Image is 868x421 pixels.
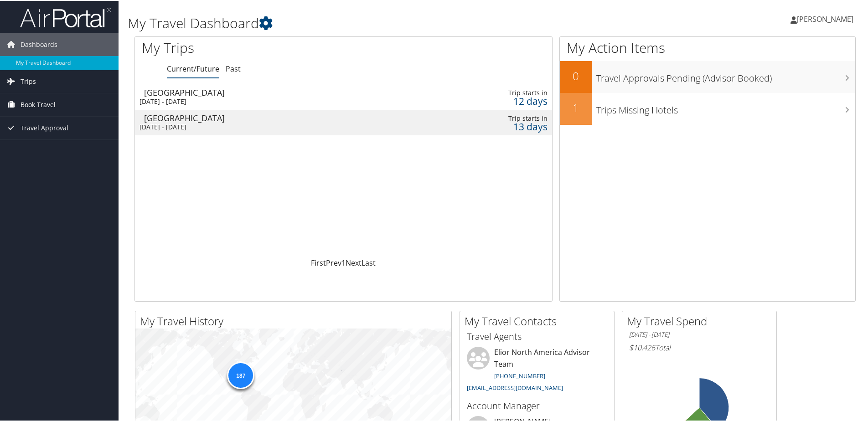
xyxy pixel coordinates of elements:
h3: Travel Approvals Pending (Advisor Booked) [596,67,855,84]
a: Past [226,63,241,73]
span: [PERSON_NAME] [797,13,853,23]
a: [PHONE_NUMBER] [494,371,545,379]
a: Last [362,257,376,267]
a: Prev [326,257,341,267]
div: Trip starts in [458,113,548,122]
h3: Travel Agents [467,329,607,342]
div: [GEOGRAPHIC_DATA] [144,113,408,121]
h2: 1 [560,99,592,115]
div: [DATE] - [DATE] [139,97,404,105]
h1: My Action Items [560,37,855,56]
h2: My Travel Contacts [465,313,614,328]
div: [GEOGRAPHIC_DATA] [144,87,408,96]
div: Trip starts in [458,88,548,96]
a: [EMAIL_ADDRESS][DOMAIN_NAME] [467,383,563,391]
div: 187 [227,361,254,388]
h1: My Trips [142,37,372,56]
h3: Account Manager [467,399,607,411]
a: [PERSON_NAME] [790,5,863,32]
div: 13 days [458,122,548,130]
a: Current/Future [167,63,219,73]
h6: [DATE] - [DATE] [629,329,770,338]
div: 12 days [458,96,548,104]
h2: 0 [560,67,592,83]
div: [DATE] - [DATE] [139,122,404,130]
h6: Total [629,342,770,352]
span: Book Travel [21,92,56,115]
a: First [311,257,326,267]
span: Trips [21,69,36,92]
h2: My Travel History [140,313,451,328]
a: Next [346,257,362,267]
a: 1Trips Missing Hotels [560,92,855,124]
li: Elior North America Advisor Team [462,346,612,395]
span: $10,426 [629,342,655,352]
h1: My Travel Dashboard [128,13,618,32]
span: Dashboards [21,32,57,55]
img: airportal-logo.png [20,6,111,27]
span: Travel Approval [21,116,68,139]
h2: My Travel Spend [627,313,776,328]
a: 0Travel Approvals Pending (Advisor Booked) [560,60,855,92]
h3: Trips Missing Hotels [596,98,855,116]
a: 1 [341,257,346,267]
